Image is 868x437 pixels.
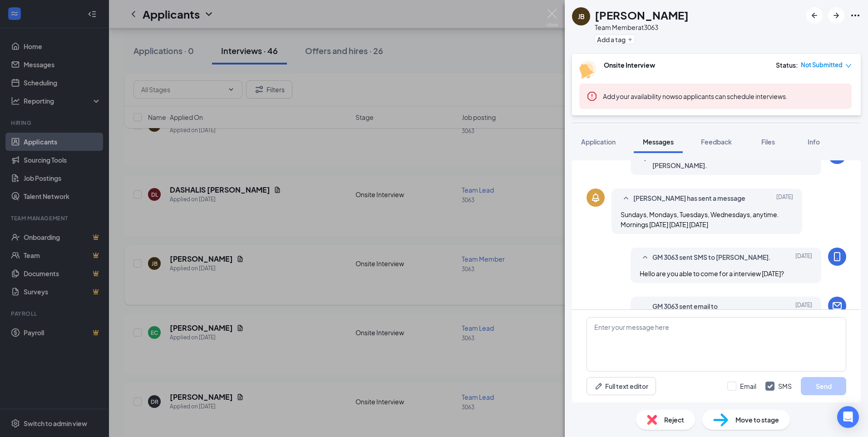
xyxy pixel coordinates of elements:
[832,300,843,311] svg: Email
[832,251,843,262] svg: MobileSms
[776,193,793,204] span: [DATE]
[640,252,651,263] svg: SmallChevronUp
[633,193,745,204] span: [PERSON_NAME] has sent a message
[809,10,820,21] svg: ArrowLeftNew
[761,138,775,146] span: Files
[621,210,779,228] span: Sundays, Mondays, Tuesdays, Wednesdays, anytime. Mornings [DATE] [DATE] [DATE]
[578,12,585,21] div: JB
[801,377,846,395] button: Send
[587,91,597,102] svg: Error
[795,252,812,263] span: [DATE]
[604,61,655,69] b: Onsite Interview
[640,155,651,166] svg: SmallChevronDown
[652,150,771,170] span: Workstream sent automated SMS to [PERSON_NAME].
[808,138,820,146] span: Info
[640,306,651,317] svg: SmallChevronUp
[581,138,616,146] span: Application
[603,92,788,100] span: so applicants can schedule interviews.
[627,37,633,42] svg: Plus
[640,269,784,278] span: Hello are you able to come for a interview [DATE]?
[735,415,779,425] span: Move to stage
[595,23,689,32] div: Team Member at 3063
[603,92,675,101] button: Add your availability now
[828,7,844,24] button: ArrowRight
[806,7,823,24] button: ArrowLeftNew
[850,10,861,21] svg: Ellipses
[595,35,635,44] button: PlusAdd a tag
[845,63,852,69] span: down
[587,377,656,395] button: Full text editorPen
[795,150,812,170] span: [DATE]
[652,252,771,263] span: GM 3063 sent SMS to [PERSON_NAME].
[590,192,601,203] svg: Bell
[801,60,843,70] span: Not Submitted
[621,193,631,204] svg: SmallChevronUp
[795,301,812,321] span: [DATE]
[837,406,859,428] div: Open Intercom Messenger
[594,382,603,391] svg: Pen
[776,60,798,70] div: Status :
[595,7,689,23] h1: [PERSON_NAME]
[664,415,684,425] span: Reject
[643,138,674,146] span: Messages
[652,301,771,321] span: GM 3063 sent email to [PERSON_NAME].
[831,10,842,21] svg: ArrowRight
[701,138,732,146] span: Feedback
